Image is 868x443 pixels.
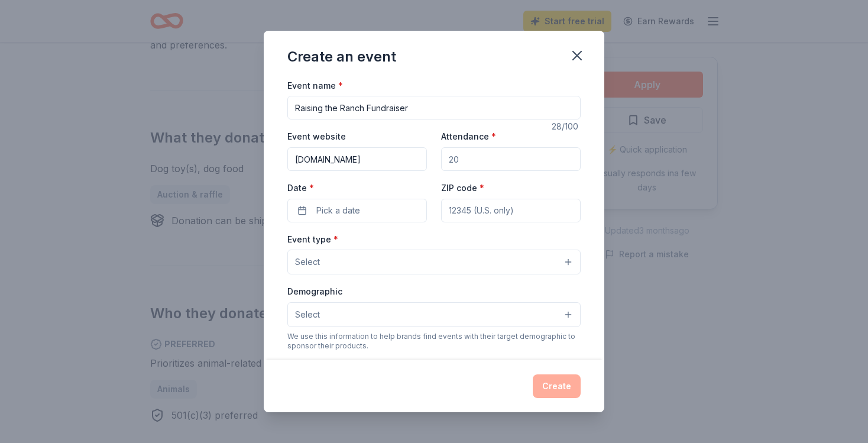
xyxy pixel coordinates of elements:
[287,199,427,222] button: Pick a date
[287,182,427,194] label: Date
[441,182,484,194] label: ZIP code
[287,147,427,171] input: https://www...
[287,332,581,351] div: We use this information to help brands find events with their target demographic to sponsor their...
[316,203,360,218] span: Pick a date
[287,80,343,92] label: Event name
[441,199,581,222] input: 12345 (U.S. only)
[287,234,338,245] label: Event type
[287,250,581,274] button: Select
[441,131,496,143] label: Attendance
[287,131,346,143] label: Event website
[287,96,581,119] input: Spring Fundraiser
[287,47,396,66] div: Create an event
[441,147,581,171] input: 20
[287,286,342,298] label: Demographic
[552,119,581,134] div: 28 /100
[287,302,581,327] button: Select
[295,308,320,322] span: Select
[295,255,320,269] span: Select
